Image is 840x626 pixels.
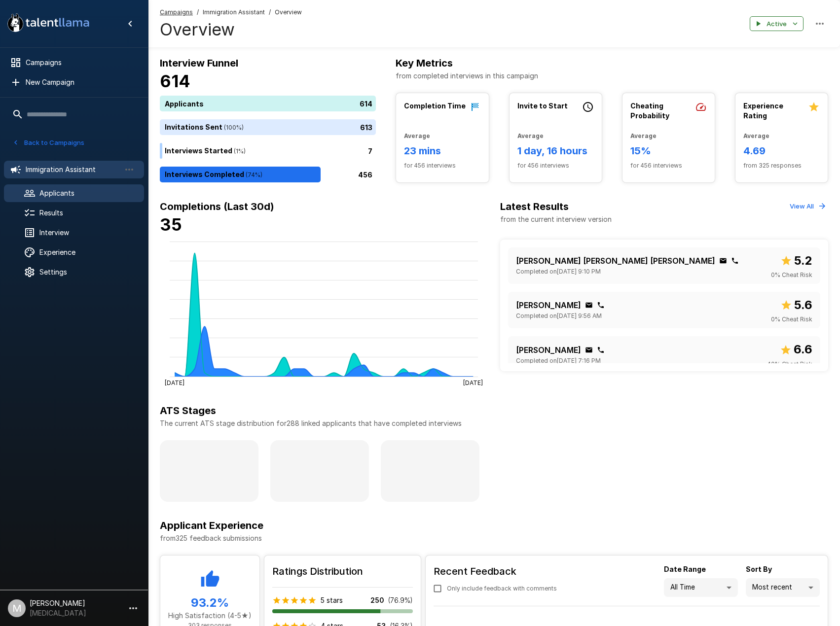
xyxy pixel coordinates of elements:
[597,301,605,309] div: Click to copy
[780,296,812,314] span: Overall score out of 10
[404,143,480,159] h6: 23 mins
[794,253,812,268] b: 5.2
[160,214,182,235] b: 35
[743,132,769,139] b: Average
[771,314,812,324] span: 0 % Cheat Risk
[269,7,271,17] span: /
[203,7,265,17] span: Immigration Assistant
[360,99,372,109] p: 614
[160,520,263,531] b: Applicant Experience
[743,143,820,159] h6: 4.69
[396,71,828,81] p: from completed interviews in this campaign
[500,201,569,212] b: Latest Results
[630,132,657,139] b: Average
[517,161,594,171] span: for 456 interviews
[516,344,581,356] p: [PERSON_NAME]
[404,102,466,110] b: Completion Time
[500,214,612,224] p: from the current interview version
[160,57,238,69] b: Interview Funnel
[388,595,413,605] p: ( 76.9 %)
[585,301,593,309] div: Click to copy
[160,201,274,212] b: Completions (Last 30d)
[370,595,384,605] p: 250
[743,102,783,120] b: Experience Rating
[516,311,602,321] span: Completed on [DATE] 9:56 AM
[630,102,669,120] b: Cheating Probability
[516,356,601,366] span: Completed on [DATE] 7:16 PM
[321,595,343,605] p: 5 stars
[780,251,812,270] span: Overall score out of 10
[516,267,601,277] span: Completed on [DATE] 9:10 PM
[746,565,772,573] b: Sort By
[597,346,605,354] div: Click to copy
[160,533,828,543] p: from 325 feedback submissions
[516,299,581,311] p: [PERSON_NAME]
[368,146,372,156] p: 7
[630,143,707,159] h6: 15%
[787,199,828,214] button: View All
[517,102,568,110] b: Invite to Start
[771,270,812,280] span: 0 % Cheat Risk
[517,132,544,139] b: Average
[434,563,565,579] h6: Recent Feedback
[585,346,593,354] div: Click to copy
[447,584,557,593] span: Only include feedback with comments
[516,255,715,267] p: [PERSON_NAME] [PERSON_NAME] [PERSON_NAME]
[272,563,413,579] h6: Ratings Distribution
[746,578,820,597] div: Most recent
[360,122,372,133] p: 613
[197,7,199,17] span: /
[275,7,302,17] span: Overview
[404,161,480,171] span: for 456 interviews
[463,379,483,386] tspan: [DATE]
[404,132,430,139] b: Average
[160,8,193,16] u: Campaigns
[358,170,372,180] p: 456
[630,161,707,171] span: for 456 interviews
[664,565,706,573] b: Date Range
[780,340,812,359] span: Overall score out of 10
[160,418,828,428] p: The current ATS stage distribution for 288 linked applicants that have completed interviews
[168,595,252,611] h5: 93.2 %
[160,405,216,417] b: ATS Stages
[750,16,803,32] button: Active
[168,611,252,621] p: High Satisfaction (4-5★)
[767,359,812,369] span: 40 % Cheat Risk
[160,19,302,40] h4: Overview
[743,161,820,171] span: from 325 responses
[794,342,812,356] b: 6.6
[396,57,453,69] b: Key Metrics
[664,578,738,597] div: All Time
[731,257,739,265] div: Click to copy
[719,257,727,265] div: Click to copy
[165,379,184,386] tspan: [DATE]
[794,298,812,312] b: 5.6
[517,143,594,159] h6: 1 day, 16 hours
[160,71,190,91] b: 614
